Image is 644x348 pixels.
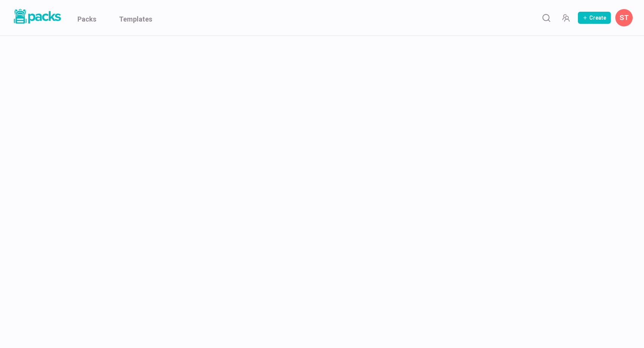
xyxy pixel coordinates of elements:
button: Search [539,10,554,25]
button: Create Pack [578,12,611,24]
button: Savina Tilmann [615,9,633,26]
button: Manage Team Invites [558,10,573,25]
a: Packs logo [11,8,62,28]
img: Packs logo [11,8,62,25]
